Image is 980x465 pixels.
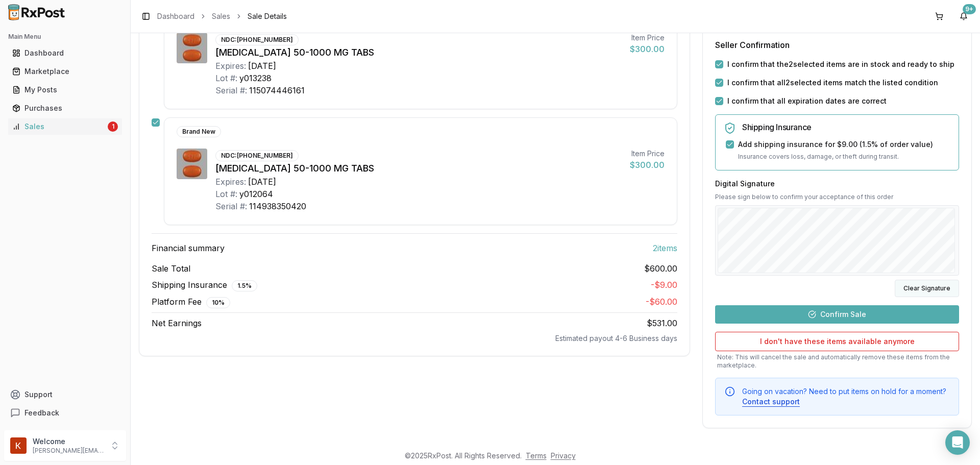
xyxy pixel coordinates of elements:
div: [MEDICAL_DATA] 50-1000 MG TABS [215,45,622,60]
div: Open Intercom Messenger [945,430,970,455]
div: NDC: [PHONE_NUMBER] [215,150,299,161]
div: 10 % [206,297,230,308]
div: Expires: [215,176,246,188]
div: Brand New [177,126,221,137]
label: I confirm that the 2 selected items are in stock and ready to ship [727,59,954,69]
div: Estimated payout 4-6 Business days [152,333,677,344]
div: [DATE] [248,176,276,188]
span: Sale Details [248,11,287,21]
div: Item Price [630,33,665,43]
a: Sales1 [8,117,122,136]
img: Janumet 50-1000 MG TABS [177,149,207,179]
span: Shipping Insurance [152,279,257,291]
div: $300.00 [630,43,665,55]
a: Purchases [8,99,122,117]
span: Platform Fee [152,296,230,308]
div: 1 [108,121,118,132]
div: My Posts [12,85,118,95]
label: I confirm that all 2 selected items match the listed condition [727,78,938,88]
span: $600.00 [644,262,677,275]
button: 9+ [955,8,972,25]
button: Dashboard [4,45,126,61]
label: I confirm that all expiration dates are correct [727,96,887,106]
label: Add shipping insurance for $9.00 ( 1.5 % of order value) [738,139,933,150]
div: Going on vacation? Need to put items on hold for a moment? [742,386,950,407]
button: Feedback [4,404,126,422]
button: Purchases [4,100,126,116]
span: 2 item s [653,242,677,254]
span: Feedback [24,408,59,418]
div: 9+ [963,4,976,14]
span: Sale Total [152,262,190,275]
a: Dashboard [157,11,194,21]
img: Janumet 50-1000 MG TABS [177,33,207,63]
button: My Posts [4,82,126,98]
button: Clear Signature [895,280,959,297]
p: Insurance covers loss, damage, or theft during transit. [738,152,950,162]
div: Dashboard [12,48,118,58]
div: 114938350420 [249,200,306,212]
img: RxPost Logo [4,4,69,20]
button: I don't have these items available anymore [715,332,959,351]
button: Marketplace [4,63,126,80]
h3: Digital Signature [715,179,959,189]
div: Lot #: [215,72,237,84]
div: Serial #: [215,200,247,212]
span: $531.00 [647,318,677,328]
h5: Shipping Insurance [742,123,950,131]
a: Terms [526,451,547,460]
p: Note: This will cancel the sale and automatically remove these items from the marketplace. [715,353,959,370]
span: Financial summary [152,242,225,254]
h3: Seller Confirmation [715,39,959,51]
div: Marketplace [12,66,118,77]
a: Marketplace [8,62,122,81]
div: $300.00 [630,159,665,171]
button: Contact support [742,397,800,407]
div: y012064 [239,188,273,200]
div: Item Price [630,149,665,159]
a: Privacy [551,451,576,460]
h2: Main Menu [8,33,122,41]
div: 1.5 % [232,280,257,291]
a: Dashboard [8,44,122,62]
div: Expires: [215,60,246,72]
span: - $9.00 [651,280,677,290]
div: [MEDICAL_DATA] 50-1000 MG TABS [215,161,622,176]
p: Welcome [33,436,104,447]
img: User avatar [10,437,27,454]
div: Lot #: [215,188,237,200]
span: Net Earnings [152,317,202,329]
div: Sales [12,121,106,132]
a: Sales [212,11,230,21]
div: Purchases [12,103,118,113]
a: My Posts [8,81,122,99]
nav: breadcrumb [157,11,287,21]
div: Serial #: [215,84,247,96]
div: NDC: [PHONE_NUMBER] [215,34,299,45]
button: Confirm Sale [715,305,959,324]
button: Support [4,385,126,404]
div: y013238 [239,72,272,84]
span: - $60.00 [646,297,677,307]
p: Please sign below to confirm your acceptance of this order [715,193,959,201]
div: 115074446161 [249,84,305,96]
p: [PERSON_NAME][EMAIL_ADDRESS][DOMAIN_NAME] [33,447,104,455]
div: [DATE] [248,60,276,72]
button: Sales1 [4,118,126,135]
